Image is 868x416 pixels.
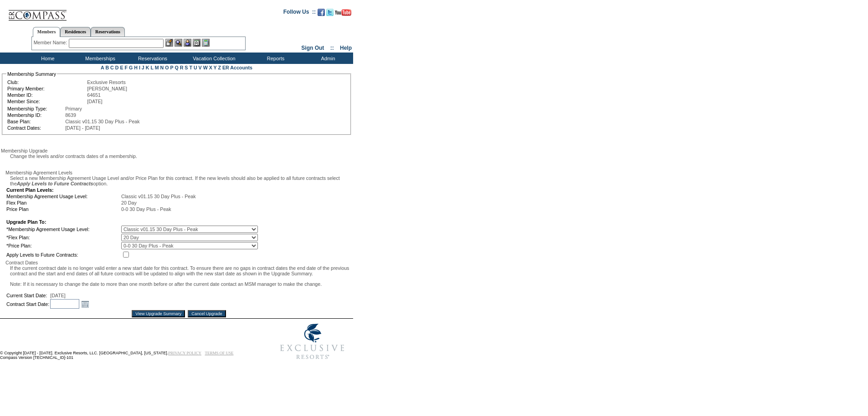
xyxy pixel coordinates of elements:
[209,65,212,70] a: X
[7,92,86,98] td: Member ID:
[139,65,140,70] a: I
[155,65,159,70] a: M
[73,53,125,64] td: Memberships
[5,260,352,265] div: Contract Dates
[80,299,90,309] a: Open the monthyear view popup.
[7,119,64,124] td: Base Plan:
[185,65,188,70] a: S
[124,65,128,70] a: F
[222,65,252,70] a: ER Accounts
[125,53,178,64] td: Reservations
[65,125,100,131] span: [DATE] - [DATE]
[5,153,352,159] div: Change the levels and/or contracts dates of a membership.
[129,65,133,70] a: G
[65,119,139,124] span: Classic v01.15 30 Day Plus - Peak
[7,112,64,118] td: Membership ID:
[165,39,173,47] img: b_edit.gif
[65,106,82,111] span: Primary
[6,200,120,205] td: Flex Plan
[6,234,120,241] td: *Flex Plan:
[193,39,200,47] img: Reservations
[335,9,351,16] img: Subscribe to our YouTube Channel
[132,310,185,317] input: View Upgrade Summary
[142,65,144,70] a: J
[110,65,114,70] a: C
[6,206,120,212] td: Price Plan
[340,45,352,51] a: Help
[199,65,202,70] a: V
[6,250,120,259] td: Apply Levels to Future Contracts:
[160,65,164,70] a: N
[87,86,127,91] span: [PERSON_NAME]
[7,125,64,131] td: Contract Dates:
[10,281,352,287] p: Note: If it is necessary to change the date to more than one month before or after the current da...
[5,265,352,287] div: If the current contract date is no longer valid enter a new start date for this contract. To ensu...
[60,27,91,37] a: Residences
[178,53,248,64] td: Vacation Collection
[218,65,221,70] a: Z
[184,39,191,47] img: Impersonate
[170,65,174,70] a: P
[203,65,208,70] a: W
[301,53,353,64] td: Admin
[65,112,76,118] span: 8639
[6,71,57,77] legend: Membership Summary
[120,65,123,70] a: E
[7,86,86,91] td: Primary Member:
[87,99,103,104] span: [DATE]
[121,206,171,212] span: 0-0 30 Day Plus - Peak
[6,293,49,298] td: Current Start Date:
[318,11,325,17] a: Become our fan on Facebook
[21,53,73,64] td: Home
[50,293,66,298] span: [DATE]
[7,106,64,111] td: Membership Type:
[7,79,86,85] td: Club:
[165,65,169,70] a: O
[5,170,352,175] div: Membership Agreement Levels
[330,45,334,51] span: ::
[318,9,325,16] img: Become our fan on Facebook
[214,65,217,70] a: Y
[326,9,334,16] img: Follow us on Twitter
[205,351,234,355] a: TERMS OF USE
[301,45,324,51] a: Sign Out
[6,187,258,193] td: Current Plan Levels:
[6,242,120,249] td: *Price Plan:
[326,11,334,17] a: Follow us on Twitter
[180,65,184,70] a: R
[134,65,138,70] a: H
[33,27,61,37] a: Members
[6,219,258,225] td: Upgrade Plan To:
[101,65,104,70] a: A
[168,351,201,355] a: PRIVACY POLICY
[121,200,137,205] span: 20 Day
[202,39,210,47] img: b_calculator.gif
[146,65,149,70] a: K
[6,194,120,199] td: Membership Agreement Usage Level:
[272,319,353,364] img: Exclusive Resorts
[34,39,69,47] div: Member Name:
[6,226,120,233] td: *Membership Agreement Usage Level:
[188,310,226,317] input: Cancel Upgrade
[121,194,195,199] span: Classic v01.15 30 Day Plus - Peak
[87,92,101,98] span: 64651
[7,99,86,104] td: Member Since:
[175,39,182,47] img: View
[5,175,352,186] div: Select a new Membership Agreement Usage Level and/or Price Plan for this contract. If the new lev...
[115,65,119,70] a: D
[8,2,67,21] img: Compass Home
[283,8,316,19] td: Follow Us ::
[91,27,125,37] a: Reservations
[194,65,197,70] a: U
[335,11,351,17] a: Subscribe to our YouTube Channel
[17,181,93,186] i: Apply Levels to Future Contracts
[6,299,49,309] td: Contract Start Date:
[189,65,192,70] a: T
[248,53,301,64] td: Reports
[175,65,178,70] a: Q
[105,65,109,70] a: B
[150,65,153,70] a: L
[87,79,126,85] span: Exclusive Resorts
[1,148,352,153] div: Membership Upgrade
